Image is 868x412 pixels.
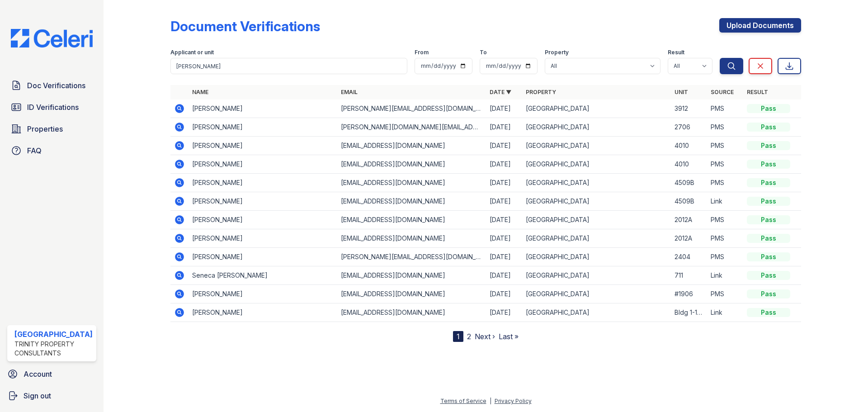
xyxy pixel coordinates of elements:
td: [DATE] [486,248,522,266]
td: [EMAIL_ADDRESS][DOMAIN_NAME] [337,266,486,285]
td: PMS [707,137,743,155]
a: FAQ [7,142,96,160]
td: [DATE] [486,211,522,229]
td: [EMAIL_ADDRESS][DOMAIN_NAME] [337,155,486,174]
td: PMS [707,248,743,266]
td: PMS [707,99,743,118]
td: 4509B [671,174,707,192]
td: [GEOGRAPHIC_DATA] [522,303,671,322]
div: Pass [747,308,790,317]
td: PMS [707,118,743,137]
div: Document Verifications [170,18,320,34]
td: PMS [707,155,743,174]
div: Pass [747,178,790,187]
td: 4010 [671,137,707,155]
span: Sign out [24,390,51,401]
a: Name [192,89,208,95]
td: Link [707,266,743,285]
img: CE_Logo_Blue-a8612792a0a2168367f1c8372b55b34899dd931a85d93a1a3d3e32e68fde9ad4.png [4,29,100,47]
td: [EMAIL_ADDRESS][DOMAIN_NAME] [337,174,486,192]
td: Link [707,303,743,322]
span: Doc Verifications [27,80,85,91]
td: [DATE] [486,118,522,137]
div: Pass [747,289,790,298]
td: [GEOGRAPHIC_DATA] [522,155,671,174]
td: [PERSON_NAME] [189,248,337,266]
a: Email [341,89,358,95]
input: Search by name, email, or unit number [170,58,407,74]
td: [DATE] [486,285,522,303]
td: [GEOGRAPHIC_DATA] [522,174,671,192]
a: Property [526,89,556,95]
td: [GEOGRAPHIC_DATA] [522,229,671,248]
td: 2012A [671,229,707,248]
td: [PERSON_NAME] [189,174,337,192]
td: PMS [707,211,743,229]
td: [GEOGRAPHIC_DATA] [522,118,671,137]
td: 2404 [671,248,707,266]
td: Bldg 1-1409 [671,303,707,322]
td: 4010 [671,155,707,174]
a: Account [4,365,100,383]
td: [PERSON_NAME] [189,137,337,155]
td: PMS [707,229,743,248]
td: [PERSON_NAME] [189,303,337,322]
a: Last » [499,332,519,341]
td: [PERSON_NAME] [189,229,337,248]
td: PMS [707,285,743,303]
td: 711 [671,266,707,285]
td: [GEOGRAPHIC_DATA] [522,266,671,285]
a: Doc Verifications [7,76,96,95]
a: ID Verifications [7,98,96,116]
div: Pass [747,234,790,243]
div: Pass [747,141,790,150]
td: [GEOGRAPHIC_DATA] [522,211,671,229]
td: Link [707,192,743,211]
td: [DATE] [486,174,522,192]
td: 4509B [671,192,707,211]
span: Account [24,369,52,379]
td: [DATE] [486,155,522,174]
td: [EMAIL_ADDRESS][DOMAIN_NAME] [337,192,486,211]
td: PMS [707,174,743,192]
label: To [480,49,487,56]
td: Seneca [PERSON_NAME] [189,266,337,285]
a: Properties [7,120,96,138]
div: 1 [453,331,463,342]
td: [DATE] [486,192,522,211]
div: Pass [747,104,790,113]
td: [DATE] [486,229,522,248]
td: [PERSON_NAME] [189,285,337,303]
td: 2012A [671,211,707,229]
td: 3912 [671,99,707,118]
span: ID Verifications [27,102,79,113]
div: Pass [747,252,790,261]
a: Unit [675,89,688,95]
td: [EMAIL_ADDRESS][DOMAIN_NAME] [337,303,486,322]
td: [GEOGRAPHIC_DATA] [522,285,671,303]
a: Date ▼ [490,89,511,95]
a: Result [747,89,768,95]
label: Applicant or unit [170,49,214,56]
td: [PERSON_NAME][EMAIL_ADDRESS][DOMAIN_NAME] [337,248,486,266]
td: [DATE] [486,137,522,155]
td: [PERSON_NAME] [189,118,337,137]
td: [EMAIL_ADDRESS][DOMAIN_NAME] [337,211,486,229]
td: [PERSON_NAME] [189,211,337,229]
td: [GEOGRAPHIC_DATA] [522,192,671,211]
td: [PERSON_NAME] [189,99,337,118]
td: [GEOGRAPHIC_DATA] [522,99,671,118]
div: Pass [747,197,790,206]
a: 2 [467,332,471,341]
div: Pass [747,123,790,132]
td: [DATE] [486,99,522,118]
div: | [490,398,491,404]
td: [PERSON_NAME] [189,192,337,211]
a: Source [711,89,734,95]
button: Sign out [4,387,100,405]
td: #1906 [671,285,707,303]
div: Pass [747,215,790,224]
div: Pass [747,271,790,280]
div: Pass [747,160,790,169]
a: Upload Documents [719,18,801,33]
